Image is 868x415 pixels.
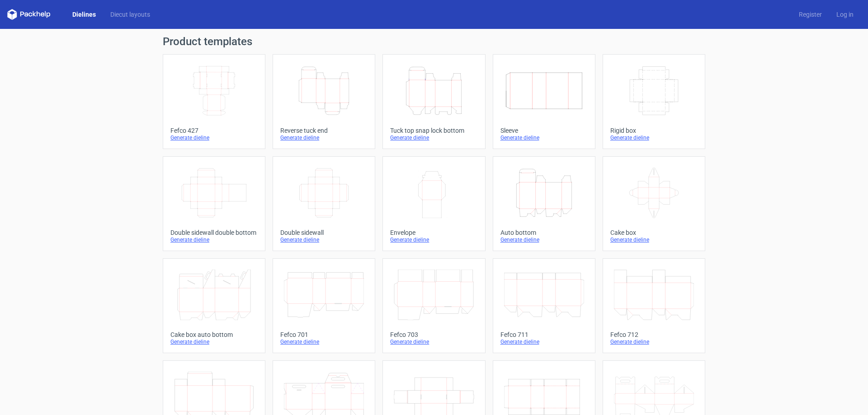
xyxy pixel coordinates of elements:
[382,156,485,251] a: EnvelopeGenerate dieline
[493,258,595,353] a: Fefco 711Generate dieline
[610,134,698,141] div: Generate dieline
[280,127,368,134] div: Reverse tuck end
[65,10,103,19] a: Dielines
[610,127,698,134] div: Rigid box
[163,156,265,251] a: Double sidewall double bottomGenerate dieline
[610,338,698,345] div: Generate dieline
[500,331,588,338] div: Fefco 711
[170,134,258,141] div: Generate dieline
[163,36,705,47] h1: Product templates
[603,258,705,353] a: Fefco 712Generate dieline
[493,54,595,149] a: SleeveGenerate dieline
[792,10,829,19] a: Register
[603,54,705,149] a: Rigid boxGenerate dieline
[493,156,595,251] a: Auto bottomGenerate dieline
[170,229,258,236] div: Double sidewall double bottom
[280,134,368,141] div: Generate dieline
[500,127,588,134] div: Sleeve
[500,229,588,236] div: Auto bottom
[103,10,157,19] a: Diecut layouts
[610,331,698,338] div: Fefco 712
[500,236,588,243] div: Generate dieline
[610,236,698,243] div: Generate dieline
[390,127,477,134] div: Tuck top snap lock bottom
[280,229,368,236] div: Double sidewall
[273,156,375,251] a: Double sidewallGenerate dieline
[163,258,265,353] a: Cake box auto bottomGenerate dieline
[390,229,477,236] div: Envelope
[390,236,477,243] div: Generate dieline
[500,134,588,141] div: Generate dieline
[829,10,861,19] a: Log in
[170,338,258,345] div: Generate dieline
[163,54,265,149] a: Fefco 427Generate dieline
[382,258,485,353] a: Fefco 703Generate dieline
[280,331,368,338] div: Fefco 701
[170,127,258,134] div: Fefco 427
[610,229,698,236] div: Cake box
[170,236,258,243] div: Generate dieline
[280,236,368,243] div: Generate dieline
[390,338,477,345] div: Generate dieline
[603,156,705,251] a: Cake boxGenerate dieline
[390,331,477,338] div: Fefco 703
[500,338,588,345] div: Generate dieline
[390,134,477,141] div: Generate dieline
[382,54,485,149] a: Tuck top snap lock bottomGenerate dieline
[273,258,375,353] a: Fefco 701Generate dieline
[273,54,375,149] a: Reverse tuck endGenerate dieline
[280,338,368,345] div: Generate dieline
[170,331,258,338] div: Cake box auto bottom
